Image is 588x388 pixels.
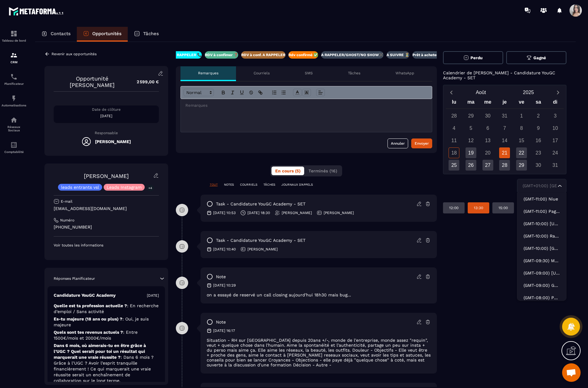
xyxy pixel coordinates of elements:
div: 22 [516,147,527,158]
p: Opportunités [92,31,122,36]
div: 17 [550,135,561,146]
p: E-mail [61,199,72,204]
p: [PERSON_NAME] [282,210,312,215]
p: +4 [146,185,154,191]
div: 18 [449,147,459,158]
div: 28 [449,110,459,121]
p: 15:00 [499,205,508,210]
span: Perdu [470,56,482,60]
p: task - Candidature YouGC Academy - SET [216,237,305,243]
p: 13:30 [474,205,483,210]
p: Contacts [51,31,71,36]
p: Leads Instagram [107,185,142,189]
p: [PERSON_NAME] [324,210,354,215]
div: 3 [550,110,561,121]
p: Quels sont tes revenus actuels ? [54,329,159,341]
p: Réseaux Sociaux [2,125,26,132]
div: 6 [482,123,493,134]
div: 1 [516,110,527,121]
div: 15 [516,135,527,146]
div: 30 [482,110,493,121]
div: 27 [482,160,493,171]
p: note [216,319,226,325]
div: 20 [482,147,493,158]
div: 24 [550,147,561,158]
a: automationsautomationsAutomatisations [2,90,26,112]
button: Gagné [506,51,566,64]
p: A SUIVRE ⏳ [387,52,409,57]
div: 10 [550,123,561,134]
img: formation [10,30,18,37]
p: Responsable [54,131,159,135]
h5: [PERSON_NAME] [95,139,131,144]
button: Open months overlay [457,87,505,98]
a: Opportunités [77,27,128,42]
div: di [547,98,564,109]
p: Situation - RH sur [GEOGRAPHIC_DATA] depuis 20ans +/-, monde de l'entreprise, monde assez "requin... [207,338,431,367]
div: 5 [466,123,476,134]
p: TÂCHES [263,183,275,187]
div: 8 [516,123,527,134]
span: : Dans 6 mois ? Grâce à l’UGC ? Avoir l’esprit tranquille financièrement ! Ce qui marquerait une ... [54,355,154,383]
input: Search for option [521,183,556,189]
div: 31 [550,160,561,171]
p: Quelle est ta profession actuelle ? [54,303,159,315]
p: [EMAIL_ADDRESS][DOMAIN_NAME] [54,206,159,212]
p: COURRIELS [240,183,257,187]
button: Annuler [387,138,408,148]
p: SMS [305,71,313,76]
p: Remarques [198,71,218,76]
div: 26 [466,160,476,171]
a: Ouvrir le chat [562,363,581,382]
div: Calendar wrapper [446,98,564,171]
p: Dans 6 mois, où aimerais-tu en être grâce à l’UGC ? Quel serait pour toi un résultat qui marquera... [54,343,159,384]
p: NOTES [224,183,234,187]
span: En cours (5) [275,168,300,173]
div: Search for option [517,179,566,193]
div: 7 [499,123,510,134]
a: social-networksocial-networkRéseaux Sociaux [2,112,26,137]
span: Terminés (16) [308,168,337,173]
p: WhatsApp [395,71,414,76]
p: Rdv confirmé ✅ [288,52,318,57]
p: [DATE] 10:29 [213,283,236,288]
div: 31 [499,110,510,121]
a: schedulerschedulerPlanificateur [2,68,26,90]
p: Opportunité [PERSON_NAME] [54,75,130,88]
img: formation [10,52,18,59]
p: Date de clôture [54,107,159,112]
p: Tâches [143,31,159,36]
div: je [496,98,513,109]
p: Numéro [60,218,74,223]
p: CRM [2,60,26,64]
p: [DATE] 18:30 [247,210,270,215]
p: task - Candidature YouGC Academy - SET [216,201,305,207]
p: note [216,274,226,280]
div: sa [530,98,547,109]
p: Es-tu majeure (18 ans ou plus) ? [54,316,159,328]
a: [PERSON_NAME] [84,173,129,179]
p: [DATE] [54,114,159,118]
div: 16 [533,135,544,146]
a: accountantaccountantComptabilité [2,137,26,158]
img: accountant [10,141,18,149]
p: Revenir aux opportunités [52,52,97,56]
a: formationformationCRM [2,47,26,68]
p: [PHONE_NUMBER] [54,224,159,230]
img: automations [10,95,18,102]
p: Tâches [348,71,360,76]
div: 11 [449,135,459,146]
img: social-network [10,116,18,124]
p: on a essayé de reservé un call closing aujourd'hui 18h30 mais bug... [207,292,431,297]
span: Gagné [533,56,546,60]
p: 2 599,00 € [130,76,159,88]
p: Courriels [254,71,270,76]
img: logo [9,6,64,17]
div: 12 [466,135,476,146]
div: Calendar days [446,110,564,171]
p: New lead à RAPPELER 📞 [155,52,202,57]
img: scheduler [10,73,18,80]
p: 12:00 [449,205,458,210]
div: ve [513,98,530,109]
p: [DATE] 10:53 [213,210,236,215]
